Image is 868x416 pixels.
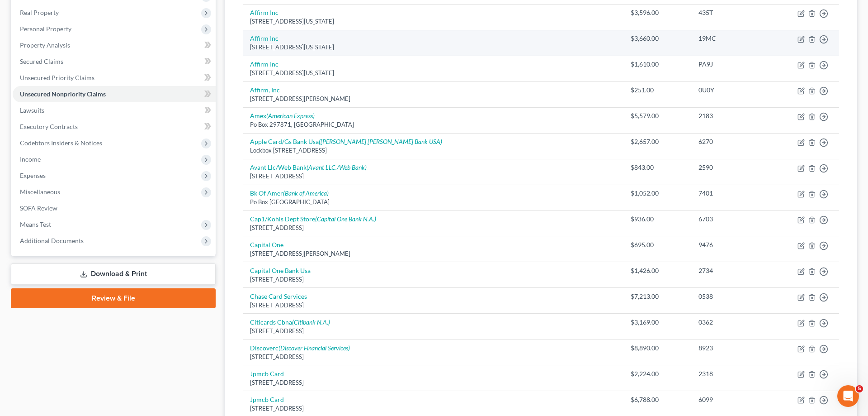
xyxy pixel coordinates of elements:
[20,155,41,163] span: Income
[20,123,78,130] span: Executory Contracts
[13,86,216,102] a: Unsecured Nonpriority Claims
[250,370,284,378] a: Jpmcb Card
[698,189,765,198] div: 7401
[250,198,616,206] div: Po Box [GEOGRAPHIC_DATA]
[250,292,307,300] a: Chase Card Services
[631,266,684,275] div: $1,426.00
[307,163,367,171] i: (Avant LLC./Web Bank)
[250,267,311,274] a: Capital One Bank Usa
[250,60,278,68] a: Affirm Inc
[250,275,616,284] div: [STREET_ADDRESS]
[266,112,315,120] i: (American Express)
[250,95,616,103] div: [STREET_ADDRESS][PERSON_NAME]
[250,215,376,223] a: Cap1/Kohls Dept Store(Capital One Bank N.A.)
[278,344,350,352] i: (Discover Financial Services)
[20,25,71,33] span: Personal Property
[13,70,216,86] a: Unsecured Priority Claims
[631,215,684,224] div: $936.00
[20,41,70,49] span: Property Analysis
[20,220,51,228] span: Means Test
[631,34,684,43] div: $3,660.00
[631,60,684,69] div: $1,610.00
[856,385,863,392] span: 5
[20,57,63,65] span: Secured Claims
[250,249,616,258] div: [STREET_ADDRESS][PERSON_NAME]
[315,215,376,223] i: (Capital One Bank N.A.)
[13,37,216,53] a: Property Analysis
[631,8,684,17] div: $3,596.00
[837,385,859,407] iframe: Intercom live chat
[250,138,442,145] a: Apple Card/Gs Bank Usa([PERSON_NAME] [PERSON_NAME] Bank USA)
[13,102,216,119] a: Lawsuits
[698,292,765,301] div: 0538
[20,106,44,114] span: Lawsuits
[20,74,94,81] span: Unsecured Priority Claims
[283,189,329,197] i: (Bank of America)
[20,139,102,147] span: Codebtors Insiders & Notices
[250,241,283,249] a: Capital One
[13,53,216,70] a: Secured Claims
[631,344,684,353] div: $8,890.00
[698,60,765,69] div: PA9J
[250,172,616,181] div: [STREET_ADDRESS]
[250,396,284,403] a: Jpmcb Card
[698,344,765,353] div: 8923
[20,90,106,98] span: Unsecured Nonpriority Claims
[631,240,684,249] div: $695.00
[631,137,684,146] div: $2,657.00
[698,395,765,404] div: 6099
[250,9,278,16] a: Affirm Inc
[698,163,765,172] div: 2590
[631,395,684,404] div: $6,788.00
[20,188,60,196] span: Miscellaneous
[698,240,765,249] div: 9476
[250,34,278,42] a: Affirm Inc
[698,111,765,120] div: 2183
[250,17,616,26] div: [STREET_ADDRESS][US_STATE]
[250,189,329,197] a: Bk Of Amer(Bank of America)
[250,120,616,129] div: Po Box 297871, [GEOGRAPHIC_DATA]
[292,318,330,326] i: (Citibank N.A.)
[250,163,367,171] a: Avant Llc/Web Bank(Avant LLC./Web Bank)
[698,137,765,146] div: 6270
[250,224,616,232] div: [STREET_ADDRESS]
[13,119,216,135] a: Executory Contracts
[250,318,330,326] a: Citicards Cbna(Citibank N.A.)
[631,292,684,301] div: $7,213.00
[250,43,616,52] div: [STREET_ADDRESS][US_STATE]
[20,204,57,212] span: SOFA Review
[250,301,616,310] div: [STREET_ADDRESS]
[13,200,216,216] a: SOFA Review
[250,344,350,352] a: Discoverc(Discover Financial Services)
[631,189,684,198] div: $1,052.00
[631,318,684,327] div: $3,169.00
[698,318,765,327] div: 0362
[631,86,684,95] div: $251.00
[250,146,616,155] div: Lockbox [STREET_ADDRESS]
[698,266,765,275] div: 2734
[250,327,616,335] div: [STREET_ADDRESS]
[250,404,616,413] div: [STREET_ADDRESS]
[698,8,765,17] div: 435T
[698,86,765,95] div: 0U0Y
[631,111,684,120] div: $5,579.00
[319,138,442,145] i: ([PERSON_NAME] [PERSON_NAME] Bank USA)
[250,378,616,387] div: [STREET_ADDRESS]
[698,34,765,43] div: 19MC
[20,237,84,244] span: Additional Documents
[250,69,616,77] div: [STREET_ADDRESS][US_STATE]
[698,215,765,224] div: 6703
[698,369,765,378] div: 2318
[631,163,684,172] div: $843.00
[11,288,216,308] a: Review & File
[20,9,59,16] span: Real Property
[631,369,684,378] div: $2,224.00
[250,353,616,361] div: [STREET_ADDRESS]
[11,263,216,285] a: Download & Print
[20,172,46,179] span: Expenses
[250,112,315,120] a: Amex(American Express)
[250,86,280,94] a: Affirm, Inc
